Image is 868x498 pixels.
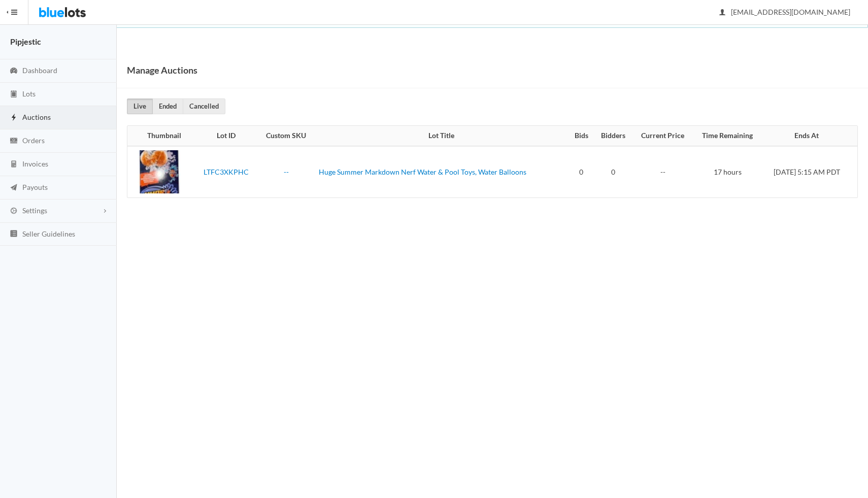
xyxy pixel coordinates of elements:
[9,207,19,216] ion-icon: cog
[9,137,19,146] ion-icon: cash
[183,98,225,114] a: Cancelled
[594,126,632,146] th: Bidders
[152,98,183,114] a: Ended
[22,229,75,238] span: Seller Guidelines
[22,159,48,168] span: Invoices
[258,126,315,146] th: Custom SKU
[127,98,153,114] a: Live
[22,113,51,121] span: Auctions
[9,113,19,123] ion-icon: flash
[22,136,45,145] span: Orders
[9,229,19,239] ion-icon: list box
[720,8,850,16] span: [EMAIL_ADDRESS][DOMAIN_NAME]
[10,37,41,46] strong: Pipjestic
[284,168,289,176] a: --
[594,146,632,198] td: 0
[632,146,693,198] td: --
[762,126,857,146] th: Ends At
[22,206,47,215] span: Settings
[569,126,594,146] th: Bids
[9,67,19,76] ion-icon: speedometer
[717,8,727,18] ion-icon: person
[9,160,19,170] ion-icon: calculator
[204,168,249,176] a: LTFC3XKPHC
[9,183,19,193] ion-icon: paper plane
[195,126,258,146] th: Lot ID
[22,66,57,75] span: Dashboard
[762,146,857,198] td: [DATE] 5:15 AM PDT
[632,126,693,146] th: Current Price
[693,126,762,146] th: Time Remaining
[127,126,195,146] th: Thumbnail
[693,146,762,198] td: 17 hours
[315,126,569,146] th: Lot Title
[127,62,197,78] h1: Manage Auctions
[22,183,48,191] span: Payouts
[319,168,526,176] a: Huge Summer Markdown Nerf Water & Pool Toys, Water Balloons
[569,146,594,198] td: 0
[9,90,19,99] ion-icon: clipboard
[22,89,36,98] span: Lots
